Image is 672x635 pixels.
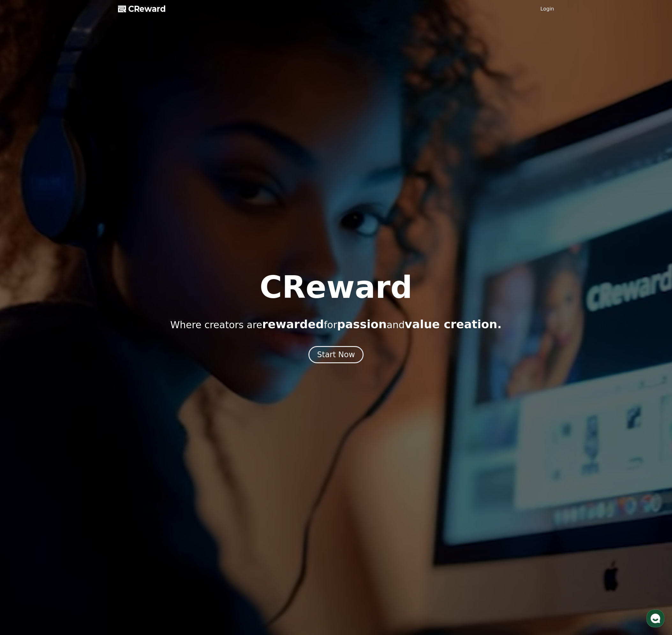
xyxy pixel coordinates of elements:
[42,202,82,218] a: Messages
[82,202,122,218] a: Settings
[170,318,502,331] p: Where creators are for and
[405,318,502,331] span: value creation.
[337,318,387,331] span: passion
[128,4,166,14] span: CReward
[94,212,110,217] span: Settings
[260,272,412,303] h1: CReward
[262,318,324,331] span: rewarded
[118,4,166,14] a: CReward
[540,5,554,13] a: Login
[308,346,364,363] button: Start Now
[2,202,42,218] a: Home
[53,212,72,217] span: Messages
[317,350,355,360] div: Start Now
[308,352,364,358] a: Start Now
[16,212,27,217] span: Home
